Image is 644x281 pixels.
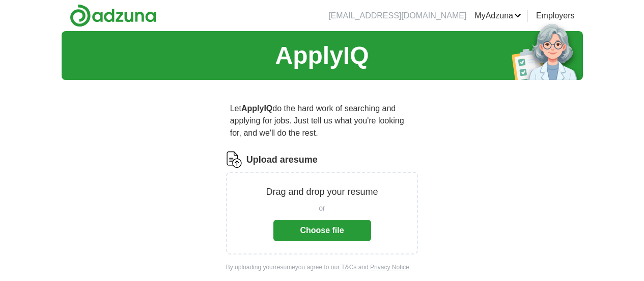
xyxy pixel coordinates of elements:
[474,10,521,22] a: MyAdzuna
[275,37,369,74] h1: ApplyIQ
[226,151,242,168] img: CV Icon
[341,264,356,271] a: T&Cs
[319,203,325,214] span: or
[226,98,418,143] p: Let do the hard work of searching and applying for jobs. Just tell us what you're looking for, an...
[273,220,371,241] button: Choose file
[370,264,409,271] a: Privacy Notice
[226,263,418,272] div: By uploading your resume you agree to our and .
[246,153,318,167] label: Upload a resume
[536,10,575,22] a: Employers
[70,4,156,27] img: Adzuna logo
[241,104,272,113] strong: ApplyIQ
[328,10,466,22] li: [EMAIL_ADDRESS][DOMAIN_NAME]
[266,185,378,199] p: Drag and drop your resume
